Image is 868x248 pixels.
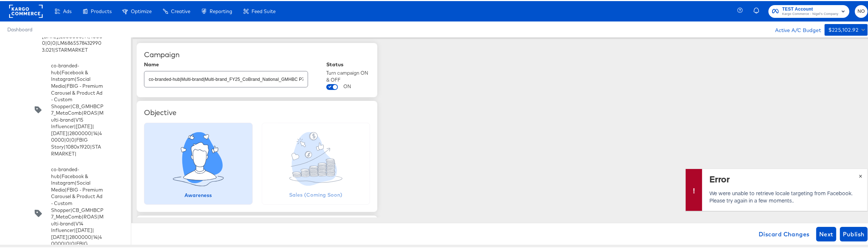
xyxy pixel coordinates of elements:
[326,68,370,82] div: Turn campaign ON & OFF
[184,190,212,198] div: Awareness
[252,7,276,13] span: Feed Suite
[759,228,810,238] span: Discard Changes
[51,61,104,156] div: co-branded-hub|Facebook & Instagram|Social Media|FBIG - Premium Carousel & Product Ad - Custom Sh...
[210,7,232,13] span: Reporting
[144,49,370,58] div: Campaign
[840,226,868,240] button: Publish
[767,23,821,34] div: Active A/C Budget
[63,7,71,13] span: Ads
[709,188,858,203] p: We were unable to retrieve locale targeting from Facebook. Please try again in a few moments..
[843,228,865,238] span: Publish
[144,60,308,66] div: Name
[859,170,862,178] span: ×
[782,10,838,16] span: Kargo Commerce - Nigel's Company
[7,25,32,31] a: Dashboard
[825,23,868,35] button: $225,102.92
[144,107,370,116] div: Objective
[91,7,112,13] span: Products
[7,58,124,160] div: co-branded-hub|Facebook & Instagram|Social Media|FBIG - Premium Carousel & Product Ad - Custom Sh...
[819,228,833,238] span: Next
[782,4,838,12] span: TEST Account
[816,226,836,240] button: Next
[131,7,152,13] span: Optimize
[343,82,351,89] div: ON
[855,4,868,17] button: NO
[854,168,867,181] button: ×
[768,4,849,17] button: TEST AccountKargo Commerce - Nigel's Company
[171,7,190,13] span: Creative
[756,226,813,240] button: Discard Changes
[326,60,370,66] div: Status
[858,6,865,15] span: NO
[289,190,342,197] div: Sales (Coming Soon)
[709,172,858,184] div: Error
[828,24,859,34] div: $225,102.92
